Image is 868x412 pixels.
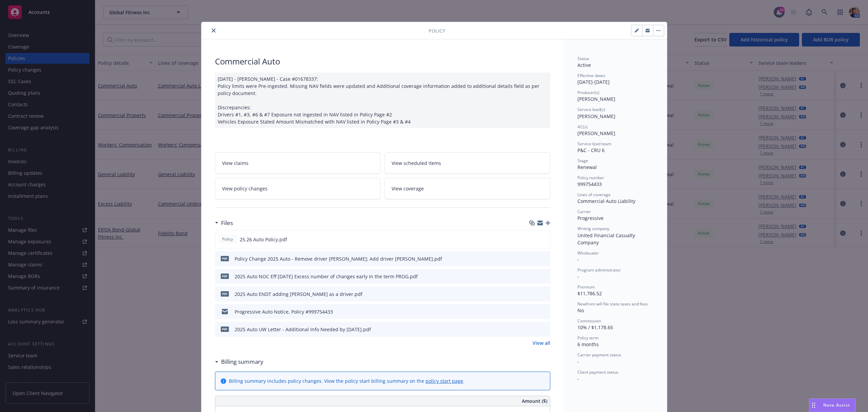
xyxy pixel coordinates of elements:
span: AC(s) [577,124,588,130]
span: Carrier [577,209,591,214]
span: 999754433 [577,181,602,187]
button: download file [530,236,536,243]
div: Policy Change 2025 Auto - Remove driver [PERSON_NAME]; Add driver [PERSON_NAME].pdf [235,255,442,262]
span: pdf [221,291,229,296]
span: Policy number [577,175,604,181]
button: download file [531,273,536,280]
button: download file [531,308,536,315]
button: download file [531,255,536,262]
span: Nova Assist [823,402,850,408]
span: Lines of coverage [577,192,611,198]
span: Carrier payment status [577,352,621,358]
span: Commercial Auto Liability [577,198,635,204]
span: [PERSON_NAME] [577,113,615,119]
span: Producer(s) [577,90,599,95]
div: Progressive Auto Notice, Policy #999754433 [235,308,333,315]
span: View claims [222,160,249,167]
button: preview file [541,273,548,280]
button: Nova Assist [809,398,856,412]
button: download file [531,291,536,298]
a: View scheduled items [384,152,550,174]
a: View claims [215,152,381,174]
span: Writing company [577,226,609,231]
span: View coverage [392,185,424,192]
button: preview file [541,236,547,243]
div: Files [215,219,233,227]
span: 25.26 Auto Policy.pdf [240,236,287,243]
span: United Financial Casualty Company [577,232,636,246]
div: [DATE] - [DATE] [577,73,653,86]
span: Effective dates [577,73,605,78]
span: Service lead(s) [577,107,605,112]
a: View all [533,339,550,347]
span: Service lead team [577,141,611,147]
button: preview file [541,291,548,298]
span: - [577,375,579,382]
button: preview file [541,255,548,262]
span: Program administrator [577,267,621,273]
button: preview file [541,326,548,333]
span: Amount ($) [522,397,547,405]
a: policy start page [426,378,463,384]
span: pdf [221,274,229,279]
span: P&C - CRU 6 [577,147,605,153]
span: 6 months [577,341,599,348]
div: [DATE] - [PERSON_NAME] - Case #01678337: Policy limits were Pre-ingested. Missing NAV fields were... [215,73,550,128]
button: preview file [541,308,548,315]
div: Billing summary includes policy changes. View the policy start billing summary on the . [229,377,465,385]
div: Billing summary [215,357,263,366]
span: $11,786.52 [577,290,602,297]
span: No [577,307,584,314]
span: Premium [577,284,595,290]
h3: Billing summary [221,357,263,366]
span: - [577,358,579,365]
div: Drag to move [809,399,818,412]
div: 2025 Auto UW Letter - Additional Info Needed by [DATE].pdf [235,326,371,333]
a: View coverage [384,178,550,199]
span: Policy [429,27,445,34]
div: 2025 Auto NOC Eff [DATE] Excess number of changes early in the term PROG.pdf [235,273,418,280]
span: Newfront will file state taxes and fees [577,301,648,307]
span: pdf [221,256,229,261]
span: Commission [577,318,601,324]
span: Policy term [577,335,598,341]
span: Status [577,56,589,61]
span: Renewal [577,164,597,170]
span: [PERSON_NAME] [577,130,615,136]
a: View policy changes [215,178,381,199]
span: Progressive [577,215,604,221]
span: 10% / $1,178.65 [577,324,613,331]
span: pdf [221,326,229,332]
span: Active [577,62,591,68]
div: Commercial Auto [215,56,550,67]
span: Client payment status [577,369,618,375]
span: View scheduled items [392,160,441,167]
span: Wholesaler [577,250,599,256]
span: - [577,256,579,263]
span: View policy changes [222,185,268,192]
button: download file [531,326,536,333]
span: - [577,273,579,280]
h3: Files [221,219,233,227]
span: Stage [577,158,588,164]
button: close [210,26,218,35]
span: Policy [221,236,234,242]
div: 2025 Auto ENDT adding [PERSON_NAME] as a driver.pdf [235,291,362,298]
span: [PERSON_NAME] [577,96,615,102]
